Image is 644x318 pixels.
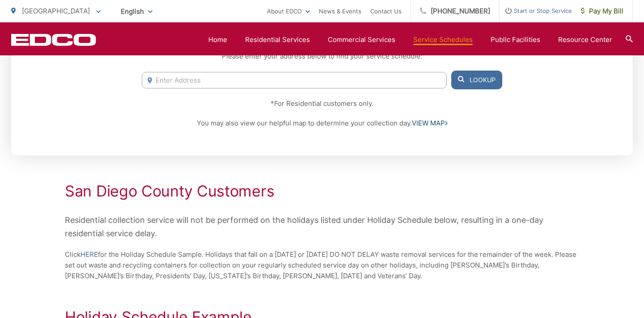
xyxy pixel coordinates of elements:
a: About EDCO [267,6,310,17]
a: Residential Services [245,34,310,45]
p: Please enter your address below to find your service schedule: [142,51,502,62]
h2: San Diego County Customers [65,182,579,200]
a: VIEW MAP [412,118,448,129]
span: [GEOGRAPHIC_DATA] [22,7,90,15]
p: Click for the Holiday Schedule Sample. Holidays that fall on a [DATE] or [DATE] DO NOT DELAY wast... [65,249,579,281]
button: Lookup [451,71,502,89]
a: Public Facilities [491,34,540,45]
a: Resource Center [558,34,612,45]
span: English [114,4,159,19]
a: Service Schedules [413,34,473,45]
a: Home [208,34,227,45]
p: *For Residential customers only. [142,98,502,109]
a: News & Events [319,6,361,17]
a: HERE [80,249,98,260]
a: EDCD logo. Return to the homepage. [11,33,96,46]
p: You may also view our helpful map to determine your collection day. [142,118,502,129]
a: Contact Us [370,6,402,17]
p: Residential collection service will not be performed on the holidays listed under Holiday Schedul... [65,213,579,240]
a: Commercial Services [328,34,395,45]
span: Pay My Bill [581,6,623,17]
input: Enter Address [142,72,447,88]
